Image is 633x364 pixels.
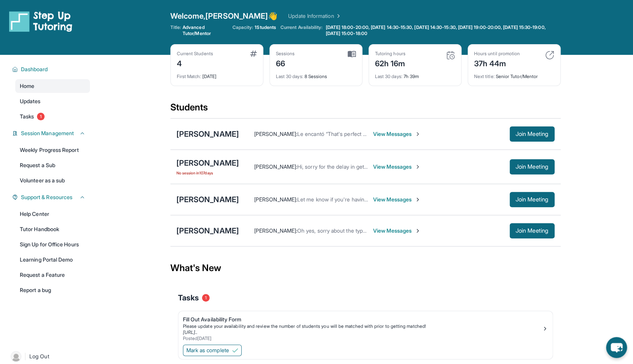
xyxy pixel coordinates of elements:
[288,12,341,20] a: Update Information
[37,113,45,120] span: 1
[15,174,90,187] a: Volunteer as a sub
[375,51,405,57] div: Tutoring hours
[373,130,421,138] span: View Messages
[170,101,561,118] div: Students
[20,113,34,120] span: Tasks
[516,132,548,136] span: Join Meeting
[276,57,295,69] div: 66
[254,227,297,234] span: [PERSON_NAME] :
[373,196,421,203] span: View Messages
[176,158,239,168] div: [PERSON_NAME]
[183,335,542,342] div: Posted [DATE]
[176,170,239,176] span: No session in 107 days
[176,194,239,205] div: [PERSON_NAME]
[15,79,90,93] a: Home
[20,97,41,105] span: Updates
[276,69,356,80] div: 8 Sessions
[15,222,90,236] a: Tutor Handbook
[510,126,554,142] button: Join Meeting
[446,51,455,60] img: card
[29,353,49,360] span: Log Out
[21,65,48,73] span: Dashboard
[202,294,210,302] span: 1
[375,73,402,79] span: Last 30 days :
[474,73,495,79] span: Next title :
[20,82,34,90] span: Home
[15,94,90,108] a: Updates
[348,51,356,57] img: card
[183,323,542,329] div: Please update your availability and review the number of students you will be matched with prior ...
[15,268,90,282] a: Request a Feature
[250,51,257,57] img: card
[415,196,421,203] img: Chevron-Right
[183,24,228,37] span: Advanced Tutor/Mentor
[254,131,297,137] span: [PERSON_NAME] :
[545,51,554,60] img: card
[334,12,341,20] img: Chevron Right
[232,24,253,30] span: Capacity:
[324,24,560,37] a: [DATE] 18:00-20:00, [DATE] 14:30-15:30, [DATE] 14:30-15:30, [DATE] 19:00-20:00, [DATE] 15:30-19:0...
[232,347,238,353] img: Mark as complete
[183,316,542,323] div: Fill Out Availability Form
[373,163,421,171] span: View Messages
[375,69,455,80] div: 7h 39m
[606,337,627,358] button: chat-button
[516,164,548,169] span: Join Meeting
[516,228,548,233] span: Join Meeting
[297,196,422,203] span: Let me know if you're having any trouble signing in!
[375,57,405,69] div: 62h 16m
[276,73,303,79] span: Last 30 days :
[183,345,242,356] button: Mark as complete
[15,283,90,297] a: Report a bug
[276,51,295,57] div: Sessions
[177,69,257,80] div: [DATE]
[15,143,90,157] a: Weekly Progress Report
[24,352,26,361] span: |
[254,163,297,170] span: [PERSON_NAME] :
[178,311,553,343] a: Fill Out Availability FormPlease update your availability and review the number of students you w...
[15,110,90,123] a: Tasks1
[11,351,21,362] img: user-img
[176,129,239,139] div: [PERSON_NAME]
[415,228,421,234] img: Chevron-Right
[21,193,72,201] span: Support & Resources
[373,227,421,235] span: View Messages
[297,227,379,234] span: Oh yes, sorry about the typo, 2:45
[186,346,229,354] span: Mark as complete
[170,251,561,285] div: What's New
[15,207,90,221] a: Help Center
[325,24,559,37] span: [DATE] 18:00-20:00, [DATE] 14:30-15:30, [DATE] 14:30-15:30, [DATE] 19:00-20:00, [DATE] 15:30-19:0...
[21,129,74,137] span: Session Management
[415,131,421,137] img: Chevron-Right
[510,192,554,207] button: Join Meeting
[18,193,85,201] button: Support & Resources
[510,223,554,238] button: Join Meeting
[183,329,198,335] a: [URL]..
[474,69,554,80] div: Senior Tutor/Mentor
[176,225,239,236] div: [PERSON_NAME]
[255,24,276,30] span: 1 Students
[177,57,213,69] div: 4
[254,196,297,203] span: [PERSON_NAME] :
[18,65,85,73] button: Dashboard
[170,24,181,37] span: Title:
[510,159,554,174] button: Join Meeting
[177,73,201,79] span: First Match :
[415,164,421,170] img: Chevron-Right
[474,51,520,57] div: Hours until promotion
[474,57,520,69] div: 37h 44m
[15,158,90,172] a: Request a Sub
[297,131,371,137] span: Le encantó “That's perfect ☺️”
[170,11,278,21] span: Welcome, [PERSON_NAME] 👋
[18,129,85,137] button: Session Management
[280,24,322,37] span: Current Availability:
[516,197,548,202] span: Join Meeting
[9,11,72,32] img: logo
[15,238,90,251] a: Sign Up for Office Hours
[178,292,199,303] span: Tasks
[177,51,213,57] div: Current Students
[15,253,90,267] a: Learning Portal Demo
